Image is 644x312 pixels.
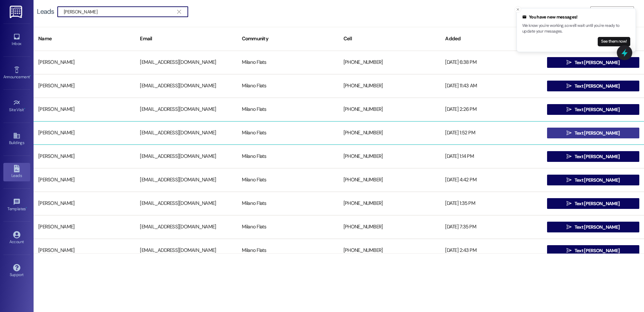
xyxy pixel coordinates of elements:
[135,244,237,257] div: [EMAIL_ADDRESS][DOMAIN_NAME]
[177,9,181,14] i: 
[339,244,440,257] div: [PHONE_NUMBER]
[3,31,30,49] a: Inbox
[567,83,572,89] i: 
[30,74,31,78] span: •
[3,262,30,280] a: Support
[547,222,639,232] button: Text [PERSON_NAME]
[34,103,135,116] div: [PERSON_NAME]
[547,198,639,209] button: Text [PERSON_NAME]
[64,7,174,16] input: Search name/email/community (quotes for exact match e.g. "John Smith")
[237,103,339,116] div: Milano Flats
[135,56,237,69] div: [EMAIL_ADDRESS][DOMAIN_NAME]
[567,60,572,65] i: 
[440,103,542,116] div: [DATE] 2:26 PM
[34,56,135,69] div: [PERSON_NAME]
[37,8,54,15] div: Leads
[237,56,339,69] div: Milano Flats
[34,126,135,140] div: [PERSON_NAME]
[440,220,542,234] div: [DATE] 7:35 PM
[547,57,639,68] button: Text [PERSON_NAME]
[3,130,30,148] a: Buildings
[34,31,135,47] div: Name
[237,126,339,140] div: Milano Flats
[440,197,542,210] div: [DATE] 1:35 PM
[34,244,135,257] div: [PERSON_NAME]
[3,229,30,247] a: Account
[24,106,25,111] span: •
[440,244,542,257] div: [DATE] 2:43 PM
[339,220,440,234] div: [PHONE_NUMBER]
[440,150,542,163] div: [DATE] 1:14 PM
[547,175,639,185] button: Text [PERSON_NAME]
[440,56,542,69] div: [DATE] 6:38 PM
[10,6,23,18] img: ResiDesk Logo
[575,224,620,231] span: Text [PERSON_NAME]
[575,153,620,160] span: Text [PERSON_NAME]
[34,197,135,210] div: [PERSON_NAME]
[547,128,639,138] button: Text [PERSON_NAME]
[237,79,339,93] div: Milano Flats
[567,107,572,112] i: 
[440,126,542,140] div: [DATE] 1:52 PM
[135,197,237,210] div: [EMAIL_ADDRESS][DOMAIN_NAME]
[135,31,237,47] div: Email
[3,97,30,115] a: Site Visit •
[339,150,440,163] div: [PHONE_NUMBER]
[547,81,639,91] button: Text [PERSON_NAME]
[547,151,639,162] button: Text [PERSON_NAME]
[575,130,620,137] span: Text [PERSON_NAME]
[135,79,237,93] div: [EMAIL_ADDRESS][DOMAIN_NAME]
[547,104,639,115] button: Text [PERSON_NAME]
[237,31,339,47] div: Community
[34,150,135,163] div: [PERSON_NAME]
[440,79,542,93] div: [DATE] 11:43 AM
[598,37,630,46] button: See them now!
[515,6,521,13] button: Close toast
[135,220,237,234] div: [EMAIL_ADDRESS][DOMAIN_NAME]
[339,56,440,69] div: [PHONE_NUMBER]
[174,7,184,17] button: Clear text
[237,150,339,163] div: Milano Flats
[34,173,135,187] div: [PERSON_NAME]
[26,206,27,210] span: •
[135,150,237,163] div: [EMAIL_ADDRESS][DOMAIN_NAME]
[575,200,620,207] span: Text [PERSON_NAME]
[575,177,620,184] span: Text [PERSON_NAME]
[135,103,237,116] div: [EMAIL_ADDRESS][DOMAIN_NAME]
[3,163,30,181] a: Leads
[34,79,135,93] div: [PERSON_NAME]
[567,224,572,230] i: 
[3,196,30,214] a: Templates •
[237,244,339,257] div: Milano Flats
[339,79,440,93] div: [PHONE_NUMBER]
[567,130,572,136] i: 
[135,126,237,140] div: [EMAIL_ADDRESS][DOMAIN_NAME]
[237,197,339,210] div: Milano Flats
[522,23,630,35] p: We know you're working, so we'll wait until you're ready to update your messages.
[339,31,440,47] div: Cell
[567,201,572,206] i: 
[339,173,440,187] div: [PHONE_NUMBER]
[575,59,620,66] span: Text [PERSON_NAME]
[575,83,620,90] span: Text [PERSON_NAME]
[440,173,542,187] div: [DATE] 4:42 PM
[237,173,339,187] div: Milano Flats
[237,220,339,234] div: Milano Flats
[567,154,572,159] i: 
[567,177,572,183] i: 
[135,173,237,187] div: [EMAIL_ADDRESS][DOMAIN_NAME]
[339,197,440,210] div: [PHONE_NUMBER]
[440,31,542,47] div: Added
[567,248,572,253] i: 
[575,106,620,113] span: Text [PERSON_NAME]
[339,126,440,140] div: [PHONE_NUMBER]
[339,103,440,116] div: [PHONE_NUMBER]
[34,220,135,234] div: [PERSON_NAME]
[522,14,630,20] div: You have new messages!
[547,245,639,256] button: Text [PERSON_NAME]
[575,247,620,254] span: Text [PERSON_NAME]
